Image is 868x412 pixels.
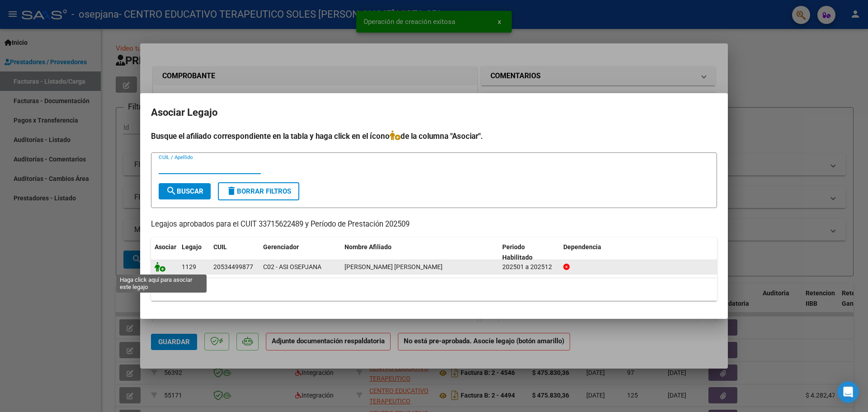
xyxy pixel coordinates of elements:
p: Legajos aprobados para el CUIT 33715622489 y Período de Prestación 202509 [151,219,717,230]
h4: Busque el afiliado correspondiente en la tabla y haga click en el ícono de la columna "Asociar". [151,130,717,142]
div: 1 registros [151,278,717,301]
span: AQUINO MATEO TOMAS [344,263,443,270]
span: Borrar Filtros [226,187,291,195]
span: CUIL [213,243,227,251]
datatable-header-cell: CUIL [210,237,259,267]
mat-icon: delete [226,185,237,196]
span: Buscar [166,187,203,195]
datatable-header-cell: Gerenciador [259,237,341,267]
span: Nombre Afiliado [344,243,392,251]
span: 1129 [182,263,196,270]
datatable-header-cell: Periodo Habilitado [499,237,560,267]
div: Open Intercom Messenger [837,381,859,403]
mat-icon: search [166,185,177,196]
span: Dependencia [563,243,601,251]
button: Borrar Filtros [218,182,299,200]
div: 202501 a 202512 [502,262,556,272]
span: Asociar [155,243,176,251]
div: 20534499877 [213,262,253,272]
datatable-header-cell: Legajo [178,237,210,267]
span: Gerenciador [263,243,299,251]
h2: Asociar Legajo [151,104,717,121]
datatable-header-cell: Nombre Afiliado [341,237,499,267]
span: Legajo [182,243,202,251]
button: Buscar [159,183,211,199]
datatable-header-cell: Asociar [151,237,178,267]
span: C02 - ASI OSEPJANA [263,263,321,270]
span: Periodo Habilitado [502,243,533,261]
datatable-header-cell: Dependencia [560,237,717,267]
